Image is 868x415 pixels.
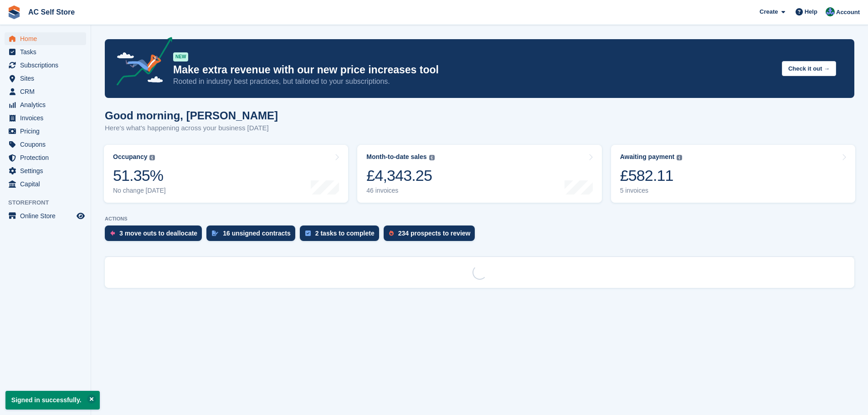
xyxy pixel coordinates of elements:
[20,98,75,111] span: Analytics
[5,151,86,164] a: menu
[760,7,778,16] span: Create
[20,178,75,190] span: Capital
[206,225,300,246] a: 16 unsigned contracts
[366,187,434,195] div: 46 invoices
[113,187,166,195] div: No change [DATE]
[5,72,86,85] a: menu
[5,210,86,222] a: menu
[5,125,86,138] a: menu
[20,72,75,85] span: Sites
[429,155,435,160] img: icon-info-grey-7440780725fd019a000dd9b08b2336e03edf1995a4989e88bcd33f0948082b44.svg
[611,145,855,203] a: Awaiting payment £582.11 5 invoices
[620,153,675,161] div: Awaiting payment
[105,109,278,122] h1: Good morning, [PERSON_NAME]
[620,166,683,185] div: £582.11
[5,178,86,190] a: menu
[20,85,75,98] span: CRM
[105,216,854,222] p: ACTIONS
[173,77,775,87] p: Rooted in industry best practices, but tailored to your subscriptions.
[20,32,75,45] span: Home
[173,63,775,77] p: Make extra revenue with our new price increases tool
[398,230,471,237] div: 234 prospects to review
[300,225,384,246] a: 2 tasks to complete
[5,112,86,124] a: menu
[20,46,75,58] span: Tasks
[5,59,86,72] a: menu
[20,59,75,72] span: Subscriptions
[826,7,835,16] img: David Armstrong
[212,231,218,236] img: contract_signature_icon-13c848040528278c33f63329250d36e43548de30e8caae1d1a13099fd9432cc5.svg
[366,153,426,161] div: Month-to-date sales
[384,225,480,246] a: 234 prospects to review
[20,138,75,151] span: Coupons
[836,8,860,17] span: Account
[677,155,682,160] img: icon-info-grey-7440780725fd019a000dd9b08b2336e03edf1995a4989e88bcd33f0948082b44.svg
[366,166,434,185] div: £4,343.25
[782,61,836,76] button: Check it out →
[20,151,75,164] span: Protection
[113,153,147,161] div: Occupancy
[357,145,601,203] a: Month-to-date sales £4,343.25 46 invoices
[5,391,100,410] p: Signed in successfully.
[105,123,278,133] p: Here's what's happening across your business [DATE]
[20,210,75,222] span: Online Store
[305,231,311,236] img: task-75834270c22a3079a89374b754ae025e5fb1db73e45f91037f5363f120a921f8.svg
[5,46,86,58] a: menu
[223,230,291,237] div: 16 unsigned contracts
[110,231,115,236] img: move_outs_to_deallocate_icon-f764333ba52eb49d3ac5e1228854f67142a1ed5810a6f6cc68b1a99e826820c5.svg
[805,7,817,16] span: Help
[5,85,86,98] a: menu
[109,37,173,89] img: price-adjustments-announcement-icon-8257ccfd72463d97f412b2fc003d46551f7dbcb40ab6d574587a9cd5c0d94...
[20,112,75,124] span: Invoices
[25,5,78,20] a: AC Self Store
[75,210,86,221] a: Preview store
[149,155,155,160] img: icon-info-grey-7440780725fd019a000dd9b08b2336e03edf1995a4989e88bcd33f0948082b44.svg
[105,225,206,246] a: 3 move outs to deallocate
[104,145,348,203] a: Occupancy 51.35% No change [DATE]
[119,230,197,237] div: 3 move outs to deallocate
[8,198,91,207] span: Storefront
[7,5,21,19] img: stora-icon-8386f47178a22dfd0bd8f6a31ec36ba5ce8667c1dd55bd0f319d3a0aa187defe.svg
[389,231,394,236] img: prospect-51fa495bee0391a8d652442698ab0144808aea92771e9ea1ae160a38d050c398.svg
[173,52,188,61] div: NEW
[20,125,75,138] span: Pricing
[5,138,86,151] a: menu
[113,166,166,185] div: 51.35%
[20,164,75,177] span: Settings
[5,32,86,45] a: menu
[315,230,375,237] div: 2 tasks to complete
[620,187,683,195] div: 5 invoices
[5,98,86,111] a: menu
[5,164,86,177] a: menu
